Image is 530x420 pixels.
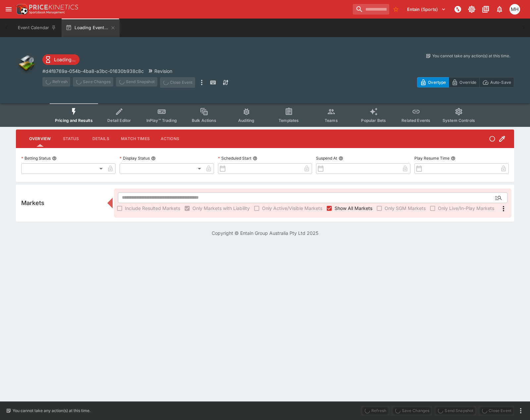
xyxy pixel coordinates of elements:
span: Teams [325,118,338,123]
button: Suspend At [339,156,343,161]
p: Copy To Clipboard [42,68,144,75]
img: PriceKinetics [29,5,78,10]
div: Start From [417,77,514,87]
button: Play Resume Time [451,156,455,161]
div: Michael Hutchinson [509,4,520,15]
span: Pricing and Results [55,118,93,123]
p: Auto-Save [490,79,511,86]
p: Overtype [428,79,446,86]
span: Only Markets with Liability [192,205,250,212]
span: Bulk Actions [192,118,216,123]
span: Only Live/In-Play Markets [438,205,494,212]
button: Loading Event... [62,19,120,37]
button: Actions [155,131,185,147]
p: You cannot take any action(s) at this time. [13,408,90,414]
button: No Bookmarks [391,4,401,15]
p: Override [459,79,476,86]
button: Betting Status [52,156,57,161]
svg: More [500,205,507,213]
span: InPlay™ Trading [146,118,177,123]
p: Scheduled Start [218,155,251,161]
button: Scheduled Start [253,156,257,161]
button: Overtype [417,77,449,87]
p: Display Status [120,155,150,161]
button: Overview [24,131,56,147]
p: Revision [154,68,172,75]
h5: Markets [21,199,44,207]
button: Override [449,77,479,87]
button: NOT Connected to PK [452,3,464,15]
button: Display Status [151,156,156,161]
button: Michael Hutchinson [507,2,522,17]
button: Auto-Save [479,77,514,87]
p: Betting Status [21,155,51,161]
p: You cannot take any action(s) at this time. [432,53,510,59]
span: Only Active/Visible Markets [262,205,322,212]
span: Show All Markets [335,205,372,212]
span: Auditing [238,118,254,123]
button: open drawer [3,3,15,15]
span: Related Events [401,118,430,123]
button: more [198,77,206,88]
button: Details [86,131,116,147]
p: Suspend At [316,155,337,161]
p: Loading... [54,56,76,63]
span: Popular Bets [361,118,386,123]
p: Play Resume Time [414,155,450,161]
div: Event type filters [50,103,480,127]
button: Notifications [494,3,505,15]
button: Toggle light/dark mode [466,3,478,15]
button: more [517,407,525,415]
button: Status [56,131,86,147]
img: other.png [16,53,37,74]
span: Detail Editor [107,118,131,123]
button: Event Calendar [14,19,60,37]
button: Match Times [116,131,155,147]
span: System Controls [443,118,475,123]
button: Select Tenant [403,4,450,15]
img: PriceKinetics Logo [15,3,28,16]
span: Include Resulted Markets [125,205,180,212]
button: Documentation [480,3,492,15]
input: search [353,4,389,15]
button: Open [493,192,504,204]
span: Only SGM Markets [385,205,426,212]
img: Sportsbook Management [29,11,65,14]
span: Templates [279,118,299,123]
